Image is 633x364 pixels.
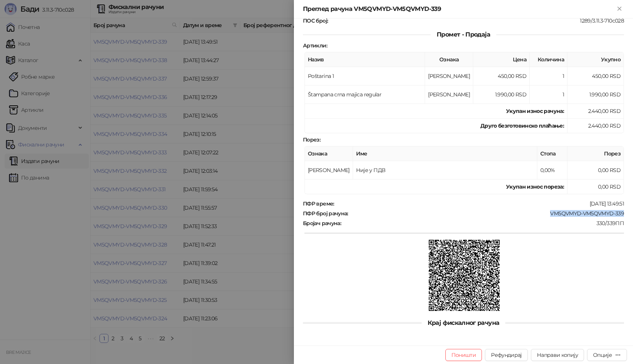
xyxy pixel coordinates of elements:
th: Назив [305,52,425,67]
strong: Укупан износ пореза: [506,183,564,190]
span: Направи копију [537,352,578,358]
td: 450,00 RSD [473,67,530,85]
td: Poštarina 1 [305,67,425,85]
td: Није у ПДВ [353,161,537,180]
strong: Бројач рачуна : [303,220,341,227]
span: Промет - Продаја [431,31,496,38]
td: 2.440,00 RSD [567,119,624,133]
td: 1.990,00 RSD [473,85,530,104]
th: Име [353,146,537,161]
div: [DATE] 13:49:51 [335,200,625,207]
th: Ознака [425,52,473,67]
th: Стопа [537,146,567,161]
th: Укупно [567,52,624,67]
button: Рефундирај [485,349,528,361]
img: QR код [429,240,500,311]
td: 0,00% [537,161,567,180]
span: Крај фискалног рачуна [422,319,506,326]
strong: Укупан износ рачуна : [506,108,564,114]
td: 1.990,00 RSD [567,85,624,104]
button: Close [615,5,624,14]
th: Количина [530,52,567,67]
button: Поништи [445,349,482,361]
td: [PERSON_NAME] [425,85,473,104]
td: 1 [530,85,567,104]
td: 0,00 RSD [567,161,624,180]
div: 1289/3.11.3-710c028 [329,17,625,24]
th: Цена [473,52,530,67]
div: VM5QVMYD-VM5QVMYD-339 [349,210,625,217]
button: Направи копију [531,349,584,361]
strong: Артикли : [303,42,327,49]
strong: Друго безготовинско плаћање : [480,122,564,129]
strong: ПОС број : [303,17,328,24]
button: Опције [587,349,627,361]
div: Опције [593,352,612,358]
td: [PERSON_NAME] [425,67,473,85]
strong: Порез : [303,136,320,143]
div: Преглед рачуна VM5QVMYD-VM5QVMYD-339 [303,5,615,14]
th: Порез [567,146,624,161]
td: 1 [530,67,567,85]
td: 0,00 RSD [567,180,624,194]
td: Štampana crna majica regular [305,85,425,104]
th: Ознака [305,146,353,161]
strong: ПФР број рачуна : [303,210,348,217]
td: 2.440,00 RSD [567,104,624,119]
strong: ПФР време : [303,200,334,207]
div: 330/339ПП [342,220,625,227]
td: 450,00 RSD [567,67,624,85]
td: [PERSON_NAME] [305,161,353,180]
